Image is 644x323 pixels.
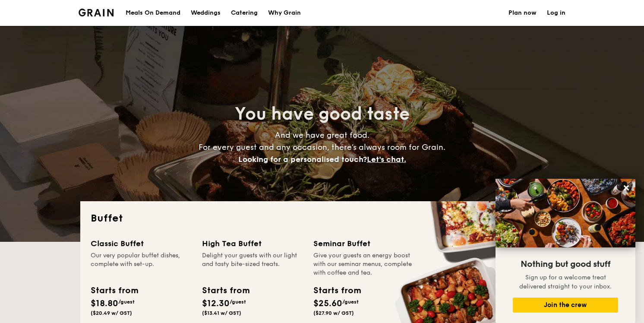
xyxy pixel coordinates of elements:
[238,155,367,164] span: Looking for a personalised touch?
[619,181,633,195] button: Close
[235,104,410,124] span: You have good taste
[513,298,618,313] button: Join the crew
[202,251,303,277] div: Delight your guests with our light and tasty bite-sized treats.
[313,251,414,277] div: Give your guests an energy boost with our seminar menus, complete with coffee and tea.
[79,9,114,16] a: Logotype
[519,274,612,290] span: Sign up for a welcome treat delivered straight to your inbox.
[91,237,192,250] div: Classic Buffet
[202,310,241,316] span: ($13.41 w/ GST)
[342,299,359,305] span: /guest
[91,298,118,309] span: $18.80
[91,212,553,225] h2: Buffet
[367,155,406,164] span: Let's chat.
[202,298,230,309] span: $12.30
[91,284,138,297] div: Starts from
[313,310,354,316] span: ($27.90 w/ GST)
[118,299,135,305] span: /guest
[91,251,192,277] div: Our very popular buffet dishes, complete with set-up.
[496,179,635,247] img: DSC07876-Edit02-Large.jpeg
[230,299,246,305] span: /guest
[202,237,303,250] div: High Tea Buffet
[202,284,249,297] div: Starts from
[313,237,414,250] div: Seminar Buffet
[313,284,360,297] div: Starts from
[79,9,114,16] img: Grain
[91,310,132,316] span: ($20.49 w/ GST)
[199,130,445,164] span: And we have great food. For every guest and any occasion, there’s always room for Grain.
[521,259,610,269] span: Nothing but good stuff
[313,298,342,309] span: $25.60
